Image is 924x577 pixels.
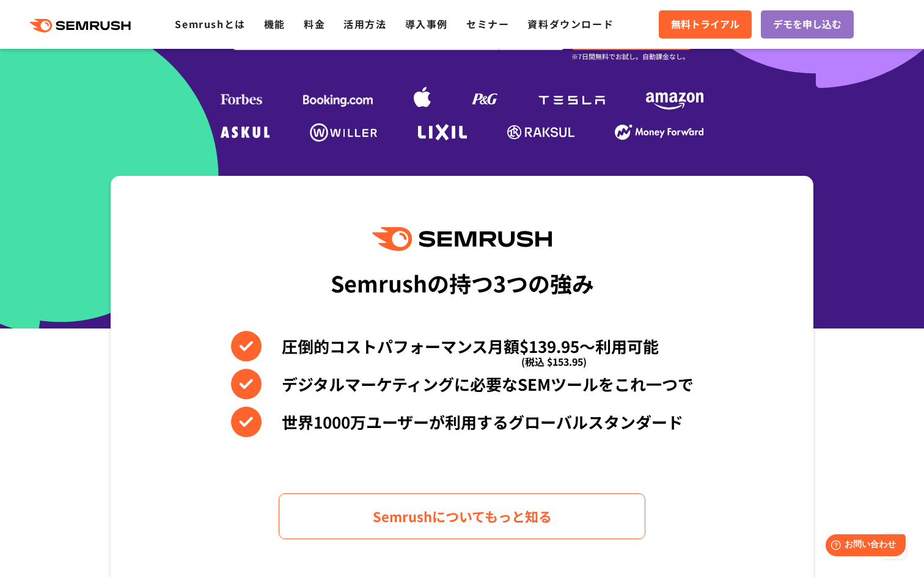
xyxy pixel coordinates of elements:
a: 資料ダウンロード [527,16,614,31]
a: 導入事例 [405,16,448,31]
div: Semrushの持つ3つの強み [331,260,594,305]
a: セミナー [466,16,509,31]
span: デモを申し込む [773,16,842,32]
a: Semrushとは [175,16,245,31]
a: Semrushについてもっと知る [279,493,645,539]
a: 活用方法 [343,16,386,31]
a: 機能 [264,16,285,31]
li: 圧倒的コストパフォーマンス月額$139.95〜利用可能 [231,331,694,361]
span: Semrushについてもっと知る [373,506,552,527]
iframe: Help widget launcher [815,529,911,564]
li: デジタルマーケティングに必要なSEMツールをこれ一つで [231,369,694,399]
small: ※7日間無料でお試し。自動課金なし。 [571,51,689,62]
img: Semrush [372,227,552,251]
a: 料金 [304,16,325,31]
a: 無料トライアル [659,10,752,38]
li: 世界1000万ユーザーが利用するグローバルスタンダード [231,407,694,437]
span: (税込 $153.95) [521,346,587,377]
a: デモを申し込む [761,10,854,38]
span: 無料トライアル [671,16,739,32]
